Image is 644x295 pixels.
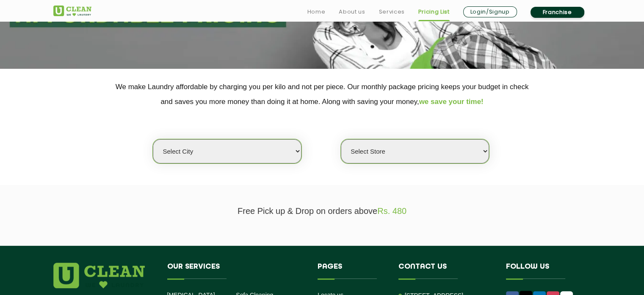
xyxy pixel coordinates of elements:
[379,7,404,17] a: Services
[506,263,580,279] h4: Follow us
[53,79,591,109] p: We make Laundry affordable by charging you per kilo and not per piece. Our monthly package pricin...
[53,6,91,16] img: UClean Laundry and Dry Cleaning
[531,7,584,18] a: Franchise
[167,263,305,279] h4: Our Services
[53,263,145,288] img: logo.png
[377,206,406,216] span: Rs. 480
[53,206,591,216] p: Free Pick up & Drop on orders above
[307,7,326,17] a: Home
[418,7,450,17] a: Pricing List
[463,6,517,17] a: Login/Signup
[398,263,493,279] h4: Contact us
[318,263,386,279] h4: Pages
[419,98,484,106] span: we save your time!
[339,7,365,17] a: About us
